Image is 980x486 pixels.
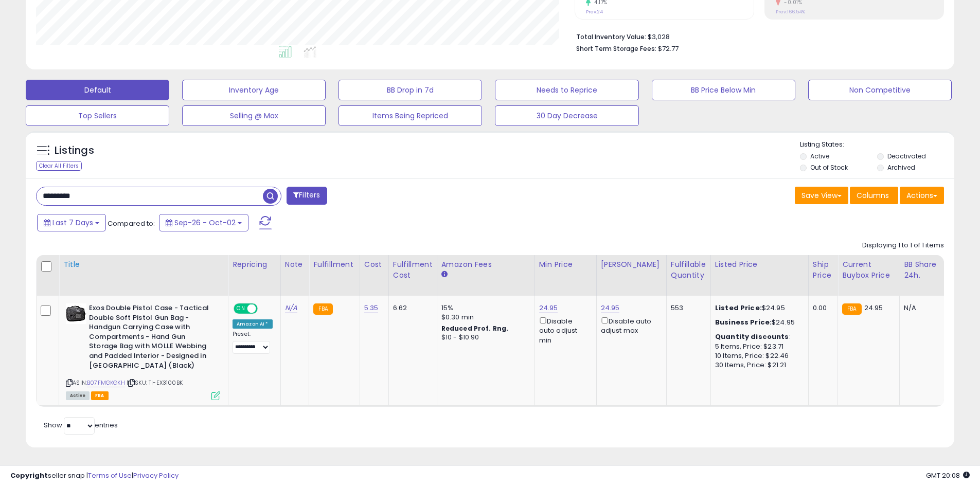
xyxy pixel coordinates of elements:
div: : [715,332,800,341]
div: Title [63,259,224,270]
small: Prev: 166.54% [776,9,805,15]
b: Total Inventory Value: [576,32,646,41]
div: ASIN: [66,303,220,399]
span: FBA [91,391,109,400]
button: BB Price Below Min [652,80,795,100]
div: Amazon AI * [233,319,273,329]
label: Deactivated [887,152,926,160]
button: Actions [900,187,944,204]
div: Fulfillable Quantity [671,259,706,281]
button: Filters [287,187,327,205]
span: ON [235,304,247,313]
b: Reduced Prof. Rng. [441,324,509,333]
button: Save View [795,187,848,204]
small: Amazon Fees. [441,270,448,279]
div: 6.62 [393,303,429,313]
span: Columns [857,190,889,201]
div: $24.95 [715,303,800,313]
div: Min Price [539,259,592,270]
small: FBA [842,303,861,315]
span: Sep-26 - Oct-02 [174,218,236,228]
li: $3,028 [576,30,936,42]
label: Active [810,152,829,160]
button: Needs to Reprice [495,80,638,100]
div: Ship Price [813,259,833,281]
div: seller snap | | [10,471,179,481]
b: Listed Price: [715,303,762,313]
b: Short Term Storage Fees: [576,44,656,53]
div: $24.95 [715,318,800,327]
span: Show: entries [44,420,118,430]
div: N/A [904,303,938,313]
div: BB Share 24h. [904,259,941,281]
label: Out of Stock [810,163,848,172]
a: Privacy Policy [133,471,179,480]
b: Business Price: [715,317,772,327]
a: Terms of Use [88,471,132,480]
div: [PERSON_NAME] [601,259,662,270]
div: 5 Items, Price: $23.71 [715,342,800,351]
button: Default [26,80,169,100]
div: $10 - $10.90 [441,333,527,342]
div: $0.30 min [441,313,527,322]
div: Disable auto adjust max [601,315,658,335]
span: OFF [256,304,273,313]
a: B07FMGKGKH [87,379,125,387]
span: 2025-10-10 20:08 GMT [926,471,970,480]
img: 51fttKuWrOL._SL40_.jpg [66,303,86,324]
a: 24.95 [601,303,620,313]
a: N/A [285,303,297,313]
div: Displaying 1 to 1 of 1 items [862,241,944,250]
span: 24.95 [864,303,883,313]
div: Note [285,259,305,270]
div: 553 [671,303,703,313]
button: Inventory Age [182,80,326,100]
button: Items Being Repriced [338,105,482,126]
span: Compared to: [108,219,155,228]
button: Non Competitive [808,80,952,100]
button: Last 7 Days [37,214,106,231]
a: 5.35 [364,303,379,313]
div: Current Buybox Price [842,259,895,281]
strong: Copyright [10,471,48,480]
label: Archived [887,163,915,172]
div: 30 Items, Price: $21.21 [715,361,800,370]
button: Top Sellers [26,105,169,126]
button: BB Drop in 7d [338,80,482,100]
p: Listing States: [800,140,954,150]
div: Fulfillment Cost [393,259,433,281]
b: Exos Double Pistol Case - Tactical Double Soft Pistol Gun Bag - Handgun Carrying Case with Compar... [89,303,214,373]
a: 24.95 [539,303,558,313]
span: Last 7 Days [52,218,93,228]
span: | SKU: TI-EX3100BK [127,379,183,387]
div: Listed Price [715,259,804,270]
button: Selling @ Max [182,105,326,126]
h5: Listings [55,143,94,158]
div: Amazon Fees [441,259,530,270]
div: 0.00 [813,303,830,313]
div: Clear All Filters [36,161,82,171]
div: 15% [441,303,527,313]
span: $72.77 [658,44,679,53]
small: FBA [313,303,332,315]
button: Columns [850,187,898,204]
span: All listings currently available for purchase on Amazon [66,391,90,400]
button: Sep-26 - Oct-02 [159,214,248,231]
div: 10 Items, Price: $22.46 [715,351,800,361]
small: Prev: 24 [586,9,603,15]
div: Preset: [233,331,273,354]
div: Disable auto adjust min [539,315,589,345]
b: Quantity discounts [715,332,789,341]
div: Cost [364,259,384,270]
div: Fulfillment [313,259,355,270]
div: Repricing [233,259,276,270]
button: 30 Day Decrease [495,105,638,126]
